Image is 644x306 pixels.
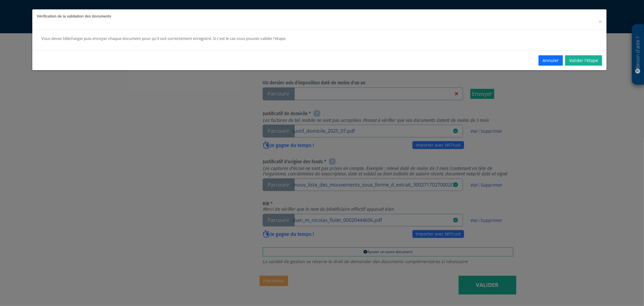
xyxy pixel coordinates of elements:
span: × [598,17,602,26]
button: Close [598,18,602,25]
button: Annuler [539,55,563,66]
div: Vous devez télécharger puis envoyer chaque document pour qu'il soit correctement enregistré. Si c... [41,36,486,41]
h5: Vérification de la validation des documents [37,14,602,19]
p: Besoin d'aide ? [635,28,642,82]
a: Valider l'étape [565,55,602,66]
